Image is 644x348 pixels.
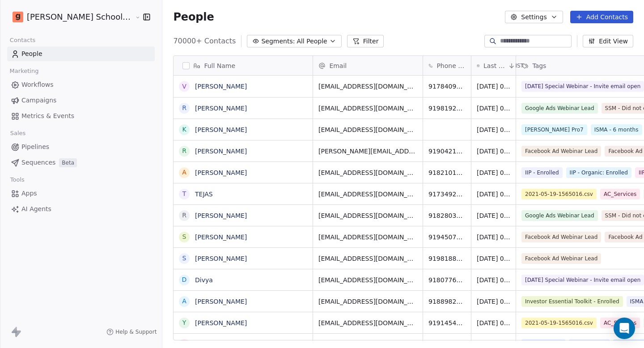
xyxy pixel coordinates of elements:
div: T [182,189,186,199]
span: Facebook Ad Webinar Lead [521,146,601,157]
span: People [21,49,42,59]
span: [EMAIL_ADDRESS][DOMAIN_NAME] [318,276,417,284]
span: IIP - Organic: Enrolled [566,167,631,178]
span: Campaigns [21,96,56,105]
span: 917349295051 [428,190,466,199]
span: Investor Essential Toolkit - Enrolled [521,296,623,307]
span: [EMAIL_ADDRESS][DOMAIN_NAME] [318,297,417,306]
span: [DATE] 08:14 PM [477,104,510,113]
div: Full Name [174,56,313,75]
div: A [182,168,187,177]
button: Add Contacts [570,11,633,23]
span: 919145485977 [428,318,466,327]
span: People [173,10,214,24]
a: [PERSON_NAME] [195,298,247,305]
span: [EMAIL_ADDRESS][DOMAIN_NAME] [318,190,417,199]
img: Goela%20School%20Logos%20(4).png [13,12,23,22]
span: [DATE] 08:13 PM [477,297,510,306]
span: Tags [532,61,546,70]
a: [PERSON_NAME] [195,105,247,112]
div: V [182,82,187,91]
span: Apps [21,189,37,198]
span: [PERSON_NAME] Pro7 [521,124,587,135]
span: Google Ads Webinar Lead [521,103,598,114]
span: 918898285023 [428,297,466,306]
div: Phone Number [423,56,471,75]
span: [DATE] 08:13 PM [477,254,510,263]
span: [EMAIL_ADDRESS][DOMAIN_NAME] [318,168,417,177]
span: 919818821653 [428,254,466,263]
a: TEJAS [195,191,213,198]
span: Sales [6,127,30,140]
span: [DATE] 08:14 PM [477,147,510,156]
span: Sequences [21,158,55,167]
a: [PERSON_NAME] [195,212,247,219]
a: [PERSON_NAME] [195,319,247,327]
span: 919450783470 [428,233,466,242]
span: IIP - Enrolled [521,167,563,178]
span: [DATE] 08:14 PM [477,190,510,199]
a: SequencesBeta [7,155,155,170]
a: Apps [7,186,155,201]
span: 2021-05-19-1565016.csv [521,318,597,328]
button: [PERSON_NAME] School of Finance LLP [11,9,129,25]
span: Facebook Ad Webinar Lead [521,232,601,242]
span: [PERSON_NAME][EMAIL_ADDRESS][DOMAIN_NAME] [318,147,417,156]
a: [PERSON_NAME] [195,83,247,90]
span: AC_Services [600,318,640,328]
span: Full Name [204,61,235,70]
div: R [182,146,187,156]
a: [PERSON_NAME] [195,126,247,133]
a: People [7,47,155,61]
span: [EMAIL_ADDRESS][DOMAIN_NAME] [318,125,417,134]
span: Contacts [6,34,39,47]
span: [DATE] 08:14 PM [477,125,510,134]
a: Metrics & Events [7,109,155,123]
span: Pipelines [21,142,49,152]
a: Campaigns [7,93,155,108]
span: 918280317951 [428,211,466,220]
span: [EMAIL_ADDRESS][DOMAIN_NAME] [318,82,417,91]
span: Help & Support [115,328,157,335]
span: 917840961204 [428,82,466,91]
a: Help & Support [106,328,157,335]
span: Beta [59,158,77,167]
span: [EMAIL_ADDRESS][DOMAIN_NAME] [318,318,417,327]
span: [EMAIL_ADDRESS][DOMAIN_NAME] [318,233,417,242]
span: Email [329,61,347,70]
span: 918210106488 [428,168,466,177]
span: 918077615823 [428,276,466,284]
a: Divya [195,276,213,284]
span: Marketing [6,64,42,78]
div: R [182,211,187,220]
span: 2021-05-19-1565016.csv [521,189,597,199]
span: Segments: [261,37,295,46]
div: Open Intercom Messenger [614,318,635,339]
span: Phone Number [436,61,466,70]
span: [DATE] 08:14 PM [477,211,510,220]
span: [EMAIL_ADDRESS][DOMAIN_NAME] [318,104,417,113]
a: [PERSON_NAME] [195,255,247,262]
button: Edit View [583,35,633,47]
span: [PERSON_NAME] School of Finance LLP [27,11,133,23]
div: Email [313,56,423,75]
div: grid [174,76,313,341]
span: Facebook Ad Webinar Lead [521,253,601,264]
div: r [182,103,187,113]
a: [PERSON_NAME] [195,169,247,176]
div: S [182,232,186,242]
a: AI Agents [7,202,155,216]
span: ISMA - 6 months [591,124,642,135]
div: K [182,125,186,134]
span: [DATE] 08:13 PM [477,318,510,327]
a: [PERSON_NAME] [195,341,247,348]
span: Last Activity Date [483,61,506,70]
a: Pipelines [7,140,155,154]
button: Settings [505,11,563,23]
span: [DATE] 08:14 PM [477,233,510,242]
span: [EMAIL_ADDRESS][DOMAIN_NAME] [318,211,417,220]
span: [DATE] 08:14 PM [477,82,510,91]
span: Metrics & Events [21,111,74,121]
a: Workflows [7,77,155,92]
span: [DATE] 08:14 PM [477,168,510,177]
